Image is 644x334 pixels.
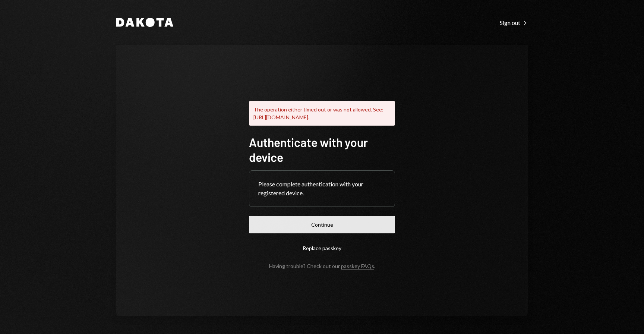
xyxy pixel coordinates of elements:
[249,239,395,257] button: Replace passkey
[500,18,528,26] a: Sign out
[249,135,395,164] h1: Authenticate with your device
[249,216,395,233] button: Continue
[269,263,375,269] div: Having trouble? Check out our .
[341,263,374,270] a: passkey FAQs
[258,180,386,198] div: Please complete authentication with your registered device.
[500,19,528,26] div: Sign out
[249,101,395,126] div: The operation either timed out or was not allowed. See: [URL][DOMAIN_NAME].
